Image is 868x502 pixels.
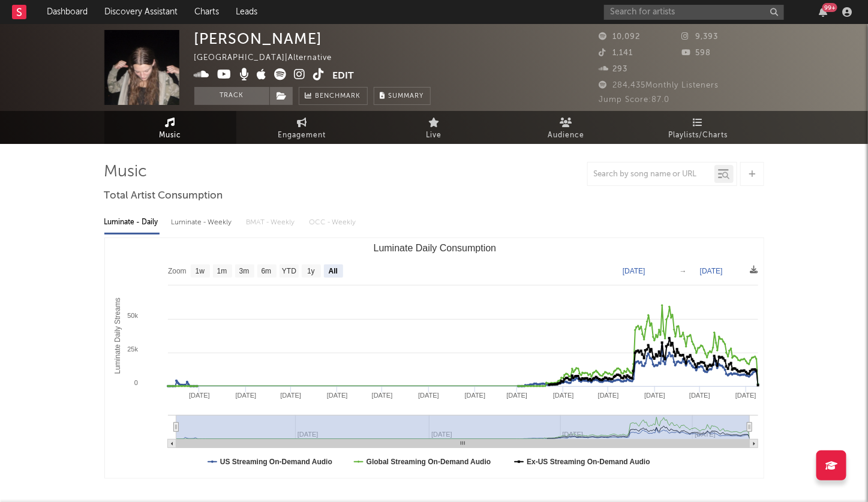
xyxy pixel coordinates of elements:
text: 3m [239,267,249,276]
text: [DATE] [235,392,256,399]
text: All [328,267,337,276]
span: Summary [389,93,424,100]
text: Luminate Daily Streams [113,297,121,374]
span: Engagement [278,128,326,143]
text: Global Streaming On-Demand Audio [366,458,491,466]
div: 99 + [822,3,837,12]
text: [DATE] [623,267,645,275]
span: Jump Score: 87.0 [599,96,670,104]
a: Engagement [236,111,368,144]
text: Ex-US Streaming On-Demand Audio [527,458,650,466]
svg: Luminate Daily Consumption [105,238,764,478]
input: Search for artists [604,5,784,20]
text: [DATE] [326,392,347,399]
text: [DATE] [553,392,574,399]
text: 6m [261,267,271,276]
span: 10,092 [599,33,641,41]
span: Total Artist Consumption [104,189,223,203]
text: [DATE] [280,392,301,399]
text: 1w [195,267,205,276]
text: [DATE] [735,392,756,399]
text: 25k [127,345,138,353]
a: Playlists/Charts [632,111,764,144]
text: YTD [281,267,296,276]
text: → [680,267,687,275]
text: 0 [134,379,137,386]
text: [DATE] [506,392,527,399]
text: [DATE] [700,267,723,275]
div: [GEOGRAPHIC_DATA] | Alternative [194,51,346,65]
text: [DATE] [418,392,439,399]
text: [DATE] [371,392,392,399]
span: 293 [599,65,628,73]
text: [DATE] [689,392,710,399]
a: Benchmark [299,87,368,105]
a: Live [368,111,500,144]
span: 1,141 [599,49,633,57]
span: 284,435 Monthly Listeners [599,82,719,89]
text: 1m [217,267,227,276]
div: [PERSON_NAME] [194,30,323,47]
input: Search by song name or URL [588,170,714,179]
span: Music [159,128,181,143]
text: Luminate Daily Consumption [373,243,496,253]
span: Live [427,128,442,143]
text: US Streaming On-Demand Audio [220,458,332,466]
text: Zoom [168,267,187,276]
span: Audience [548,128,584,143]
button: 99+ [819,7,827,17]
text: [DATE] [464,392,485,399]
span: 598 [681,49,711,57]
text: 1y [307,267,315,276]
a: Audience [500,111,632,144]
a: Music [104,111,236,144]
button: Track [194,87,269,105]
text: 50k [127,312,138,319]
span: Benchmark [316,89,361,104]
button: Summary [374,87,431,105]
button: Edit [333,68,355,83]
text: [DATE] [644,392,665,399]
div: Luminate - Weekly [172,212,235,233]
div: Luminate - Daily [104,212,160,233]
text: [DATE] [189,392,210,399]
span: Playlists/Charts [668,128,728,143]
text: [DATE] [597,392,618,399]
span: 9,393 [681,33,718,41]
